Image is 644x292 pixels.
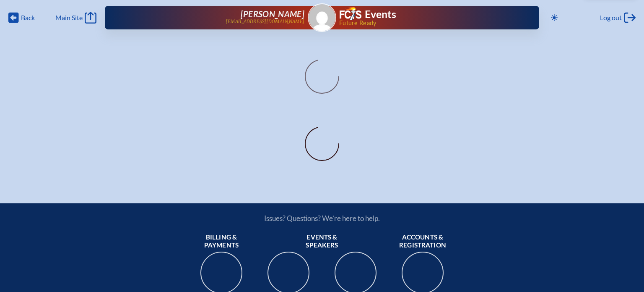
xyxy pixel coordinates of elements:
span: Main Site [55,13,83,22]
h1: Events [365,9,396,20]
a: Main Site [55,12,96,24]
p: Issues? Questions? We’re here to help. [174,214,470,223]
p: [EMAIL_ADDRESS][DOMAIN_NAME] [226,19,304,24]
span: Billing & payments [191,233,252,250]
span: Log out [600,13,622,22]
span: [PERSON_NAME] [241,9,304,19]
span: Future Ready [339,20,512,26]
span: Accounts & registration [392,233,453,250]
span: Events & speakers [292,233,352,250]
a: FCIS LogoEvents [340,7,396,22]
a: [PERSON_NAME][EMAIL_ADDRESS][DOMAIN_NAME] [132,9,304,26]
span: Back [21,13,35,22]
img: Gravatar [309,4,335,31]
img: Florida Council of Independent Schools [340,7,361,20]
a: Gravatar [308,3,336,32]
div: FCIS Events — Future ready [340,7,512,26]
